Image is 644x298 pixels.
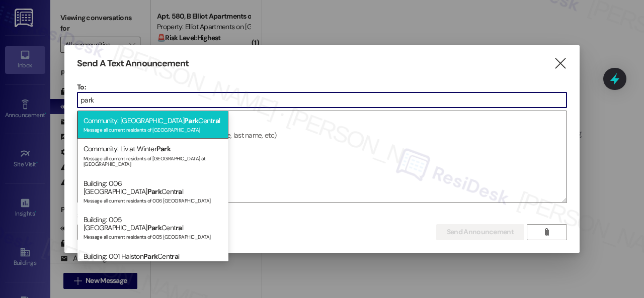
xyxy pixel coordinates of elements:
div: Message all current residents of [GEOGRAPHIC_DATA] [84,125,222,133]
span: ra [176,187,182,196]
h3: Send A Text Announcement [77,58,189,69]
span: Park [184,116,198,125]
div: Message all current residents of 005 [GEOGRAPHIC_DATA] [84,232,222,240]
span: Park [147,187,162,196]
div: Building: 005 [GEOGRAPHIC_DATA] Cent l [77,210,228,246]
p: To: [77,82,567,92]
span: Park [156,144,171,153]
i:  [553,58,567,69]
div: Community: [GEOGRAPHIC_DATA] Cent l [77,111,228,139]
div: Building: 006 [GEOGRAPHIC_DATA] Cent l [77,173,228,210]
span: ra [212,116,219,125]
button: Send Announcement [436,224,524,240]
span: Send Announcement [447,227,514,237]
input: Type to select the units, buildings, or communities you want to message. (e.g. 'Unit 1A', 'Buildi... [77,92,567,108]
div: Message all current residents of [GEOGRAPHIC_DATA] at [GEOGRAPHIC_DATA] [84,153,222,167]
div: Building: 001 Halston Cent l [77,246,228,275]
span: ra [172,252,178,261]
span: ra [176,223,182,232]
span: Park [147,223,162,232]
div: Message all current residents of 006 [GEOGRAPHIC_DATA] [84,195,222,204]
div: Community: Liv at Winter [77,139,228,173]
i:  [543,228,550,236]
span: Park [143,252,157,261]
